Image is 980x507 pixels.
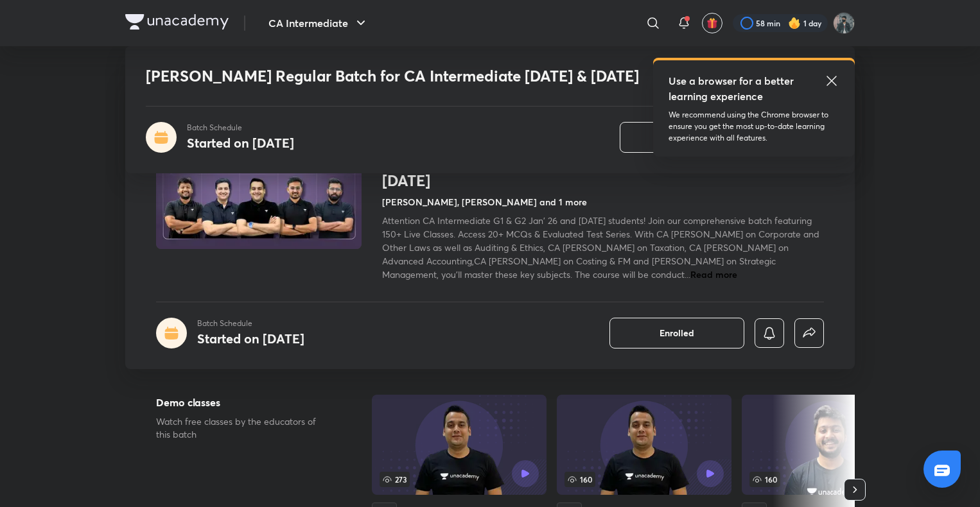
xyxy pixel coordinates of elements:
[382,153,824,190] h1: [PERSON_NAME] Regular Batch for CA Intermediate [DATE] & [DATE]
[620,122,755,153] button: Enrolled
[609,318,744,348] button: Enrolled
[833,12,855,34] img: Harsh Raj
[187,122,294,133] p: Batch Schedule
[788,17,801,30] img: streak
[261,10,376,36] button: CA Intermediate
[197,330,304,347] h4: Started on [DATE]
[125,14,229,33] a: Company Logo
[382,214,819,280] span: Attention CA Intermediate G1 & G2 Jan' 26 and [DATE] students! Join our comprehensive batch featu...
[156,395,331,410] h5: Demo classes
[146,67,649,85] h1: [PERSON_NAME] Regular Batch for CA Intermediate [DATE] & [DATE]
[702,13,722,33] button: avatar
[690,268,737,280] span: Read more
[660,327,694,339] span: Enrolled
[669,73,796,104] h5: Use a browser for a better learning experience
[564,472,595,487] span: 160
[382,195,587,209] h4: [PERSON_NAME], [PERSON_NAME] and 1 more
[669,109,839,144] p: We recommend using the Chrome browser to ensure you get the most up-to-date learning experience w...
[154,132,363,250] img: Thumbnail
[706,17,718,29] img: avatar
[187,134,294,151] h4: Started on [DATE]
[156,415,331,441] p: Watch free classes by the educators of this batch
[125,14,229,30] img: Company Logo
[749,472,780,487] span: 160
[380,472,410,487] span: 273
[197,318,304,329] p: Batch Schedule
